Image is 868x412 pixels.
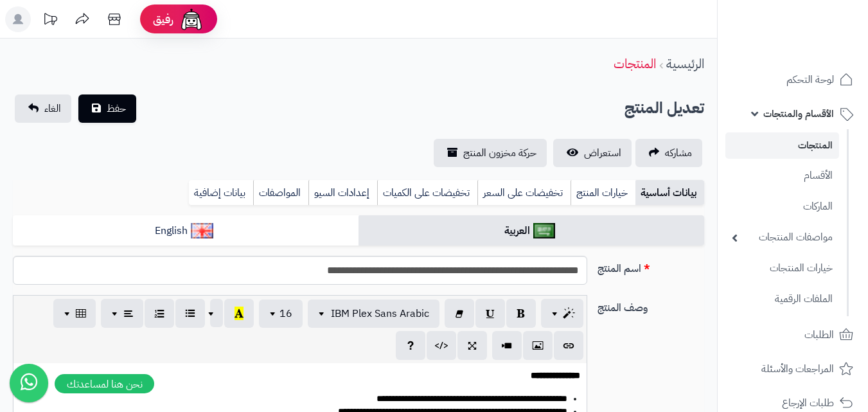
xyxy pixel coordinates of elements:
[804,326,834,344] span: الطلبات
[665,145,692,161] span: مشاركه
[763,105,834,123] span: الأقسام والمنتجات
[592,256,709,276] label: اسم المنتج
[725,224,839,251] a: مواصفات المنتجات
[584,145,621,161] span: استعراض
[725,285,839,313] a: الملفات الرقمية
[725,255,839,282] a: خيارات المنتجات
[782,394,834,412] span: طلبات الإرجاع
[279,306,292,321] span: 16
[107,101,126,116] span: حفظ
[189,180,253,206] a: بيانات إضافية
[463,145,536,161] span: حركة مخزون المنتج
[477,180,571,206] a: تخفيضات على السعر
[614,54,656,73] a: المنتجات
[308,180,377,206] a: إعدادات السيو
[624,95,704,121] h2: تعديل المنتج
[725,193,839,220] a: الماركات
[635,180,704,206] a: بيانات أساسية
[761,360,834,378] span: المراجعات والأسئلة
[666,54,704,73] a: الرئيسية
[179,6,204,32] img: ai-face.png
[78,94,136,123] button: حفظ
[359,215,704,247] a: العربية
[725,319,860,350] a: الطلبات
[191,223,213,238] img: English
[725,162,839,190] a: الأقسام
[781,35,856,62] img: logo-2.png
[635,139,702,167] a: مشاركه
[725,64,860,95] a: لوحة التحكم
[308,300,439,328] button: IBM Plex Sans Arabic
[331,306,429,321] span: IBM Plex Sans Arabic
[153,12,173,27] span: رفيق
[592,295,709,316] label: وصف المنتج
[533,223,556,238] img: العربية
[34,6,66,35] a: تحديثات المنصة
[553,139,632,167] a: استعراض
[15,94,71,123] a: الغاء
[377,180,477,206] a: تخفيضات على الكميات
[253,180,308,206] a: المواصفات
[259,300,303,328] button: 16
[786,71,834,89] span: لوحة التحكم
[434,139,547,167] a: حركة مخزون المنتج
[725,354,860,384] a: المراجعات والأسئلة
[44,101,61,116] span: الغاء
[571,180,635,206] a: خيارات المنتج
[725,132,839,159] a: المنتجات
[13,215,359,247] a: English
